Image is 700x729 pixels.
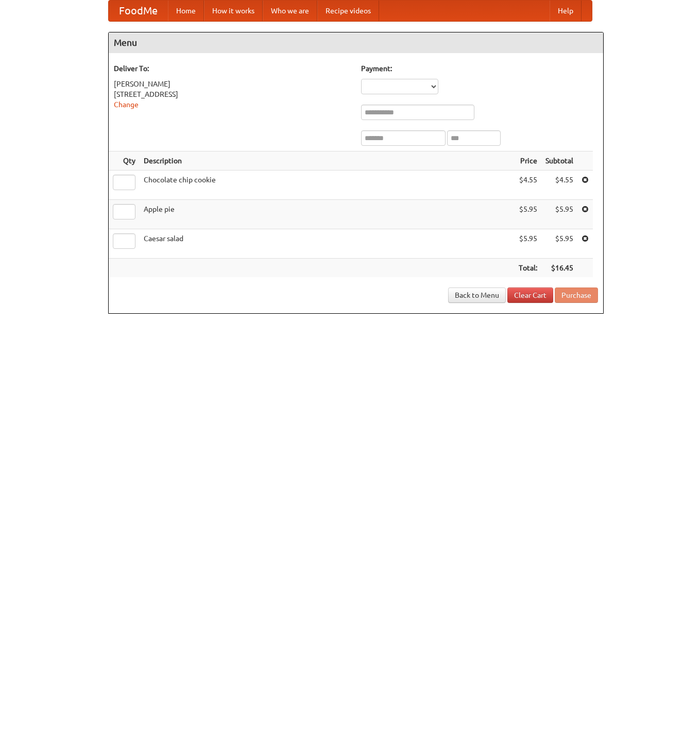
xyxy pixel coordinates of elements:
[109,151,140,171] th: Qty
[168,1,204,21] a: Home
[317,1,379,21] a: Recipe videos
[515,229,541,259] td: $5.95
[140,151,515,171] th: Description
[114,63,351,74] h5: Deliver To:
[541,229,577,259] td: $5.95
[515,171,541,200] td: $4.55
[541,259,577,278] th: $16.45
[263,1,317,21] a: Who we are
[555,287,598,303] button: Purchase
[140,171,515,200] td: Chocolate chip cookie
[507,287,553,303] a: Clear Cart
[109,1,168,21] a: FoodMe
[515,200,541,229] td: $5.95
[140,200,515,229] td: Apple pie
[140,229,515,259] td: Caesar salad
[515,151,541,171] th: Price
[361,63,598,74] h5: Payment:
[114,100,139,109] a: Change
[541,151,577,171] th: Subtotal
[114,79,351,89] div: [PERSON_NAME]
[448,287,506,303] a: Back to Menu
[541,171,577,200] td: $4.55
[550,1,582,21] a: Help
[541,200,577,229] td: $5.95
[109,32,603,53] h4: Menu
[204,1,263,21] a: How it works
[114,89,351,99] div: [STREET_ADDRESS]
[515,259,541,278] th: Total:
